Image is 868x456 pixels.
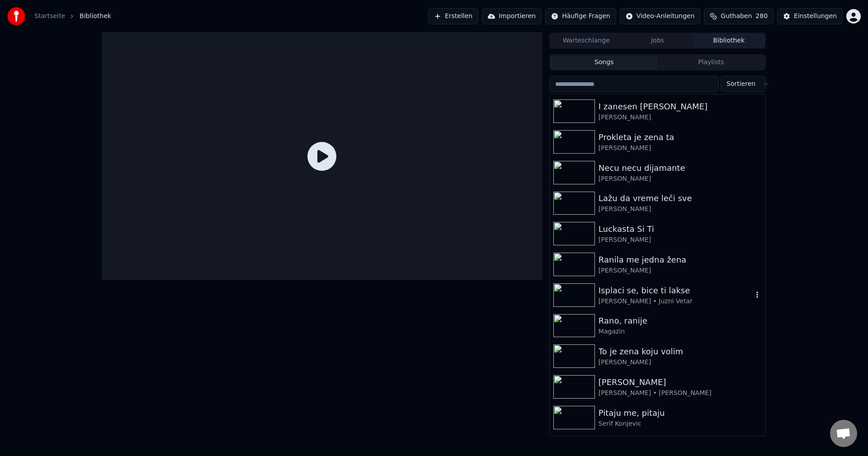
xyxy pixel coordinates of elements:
div: Ranila me jedna žena [599,254,762,266]
button: Erstellen [428,8,478,24]
div: Chat öffnen [830,420,857,447]
span: 280 [755,12,768,21]
div: [PERSON_NAME] • Juzni Vetar [599,297,753,306]
div: To je zena koju volim [599,345,762,358]
div: Pitaju me, pitaju [599,407,762,419]
span: Bibliothek [80,12,111,21]
div: Magazin [599,327,762,336]
img: youka [7,7,25,25]
button: Warteschlange [551,34,622,47]
div: Rano, ranije [599,315,762,327]
button: Songs [551,56,658,69]
button: Guthaben280 [704,8,774,24]
a: Startseite [34,12,65,21]
div: [PERSON_NAME] [599,376,762,389]
button: Playlists [657,56,764,69]
div: Serif Konjevic [599,419,762,428]
span: Sortieren [726,80,755,89]
div: [PERSON_NAME] [599,358,762,367]
span: Guthaben [721,12,752,21]
nav: breadcrumb [34,12,111,21]
div: [PERSON_NAME] [599,235,762,244]
button: Video-Anleitungen [620,8,701,24]
div: [PERSON_NAME] [599,266,762,275]
button: Importieren [482,8,542,24]
button: Einstellungen [777,8,843,24]
button: Jobs [622,34,693,47]
div: [PERSON_NAME] [599,205,762,214]
div: [PERSON_NAME] [599,113,762,122]
div: Lažu da vreme leči sve [599,192,762,205]
div: [PERSON_NAME] [599,174,762,183]
button: Bibliothek [693,34,764,47]
button: Häufige Fragen [545,8,616,24]
div: I zanesen [PERSON_NAME] [599,100,762,113]
div: [PERSON_NAME] • [PERSON_NAME] [599,389,762,398]
div: Isplaci se, bice ti lakse [599,284,753,297]
div: [PERSON_NAME] [599,144,762,153]
div: Luckasta Si Ti [599,223,762,235]
div: Einstellungen [794,12,837,21]
div: Prokleta je zena ta [599,131,762,144]
div: Necu necu dijamante [599,162,762,174]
